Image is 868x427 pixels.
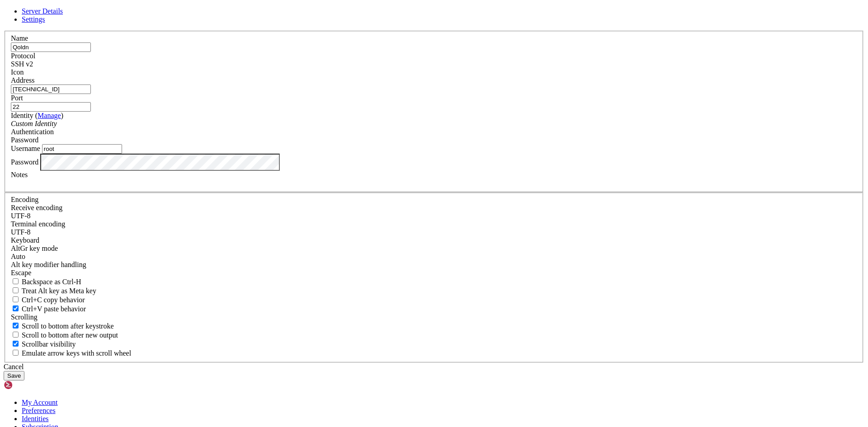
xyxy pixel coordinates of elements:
span: Scroll to bottom after new output [22,331,118,339]
input: Treat Alt key as Meta key [13,287,19,293]
div: UTF-8 [11,228,857,236]
a: Server Details [22,7,63,15]
a: Identities [22,415,49,422]
span: Ctrl+V paste behavior [22,305,86,313]
label: Set the expected encoding for data received from the host. If the encodings do not match, visual ... [11,204,62,211]
input: Port Number [11,102,91,112]
div: UTF-8 [11,212,857,220]
input: Backspace as Ctrl-H [13,278,19,284]
input: Ctrl+V paste behavior [13,305,19,311]
span: Password [11,136,38,144]
div: SSH v2 [11,60,857,68]
label: When using the alternative screen buffer, and DECCKM (Application Cursor Keys) is active, mouse w... [11,349,131,357]
label: Identity [11,112,63,119]
input: Server Name [11,42,91,52]
span: Backspace as Ctrl-H [22,278,81,286]
a: Settings [22,15,45,23]
span: ( ) [35,112,63,119]
input: Scroll to bottom after new output [13,332,19,338]
label: Controls how the Alt key is handled. Escape: Send an ESC prefix. 8-Bit: Add 128 to the typed char... [11,261,86,268]
span: Scroll to bottom after keystroke [22,322,114,330]
label: The default terminal encoding. ISO-2022 enables character map translations (like graphics maps). ... [11,220,65,228]
div: Escape [11,269,857,277]
div: Password [11,136,857,144]
label: Keyboard [11,236,39,244]
input: Ctrl+C copy behavior [13,296,19,302]
input: Login Username [42,144,122,154]
span: Ctrl+C copy behavior [22,296,85,304]
label: Ctrl+V pastes if true, sends ^V to host if false. Ctrl+Shift+V sends ^V to host if true, pastes i... [11,305,86,313]
label: The vertical scrollbar mode. [11,340,76,348]
span: Emulate arrow keys with scroll wheel [22,349,131,357]
span: Escape [11,269,31,277]
a: My Account [22,399,58,406]
label: Password [11,158,38,165]
button: Save [4,371,24,380]
label: Ctrl-C copies if true, send ^C to host if false. Ctrl-Shift-C sends ^C to host if true, copies if... [11,296,85,304]
input: Host Name or IP [11,84,91,94]
span: Scrollbar visibility [22,340,76,348]
span: Treat Alt key as Meta key [22,287,96,295]
span: Auto [11,253,25,260]
input: Scrollbar visibility [13,341,19,347]
label: If true, the backspace should send BS ('\x08', aka ^H). Otherwise the backspace key should send '... [11,278,81,286]
span: UTF-8 [11,212,31,220]
label: Name [11,34,28,42]
input: Emulate arrow keys with scroll wheel [13,350,19,356]
a: Preferences [22,407,56,414]
img: Shellngn [4,380,56,389]
i: Custom Identity [11,120,57,127]
label: Set the expected encoding for data received from the host. If the encodings do not match, visual ... [11,244,58,252]
div: Custom Identity [11,120,857,128]
label: Encoding [11,196,38,203]
label: Protocol [11,52,35,60]
label: Icon [11,68,24,76]
label: Notes [11,171,28,178]
label: Port [11,94,23,102]
input: Scroll to bottom after keystroke [13,323,19,328]
label: Scrolling [11,313,38,321]
div: Cancel [4,363,864,371]
label: Whether the Alt key acts as a Meta key or as a distinct Alt key. [11,287,96,295]
label: Address [11,76,34,84]
a: Manage [38,112,61,119]
span: SSH v2 [11,60,33,68]
div: Auto [11,253,857,261]
label: Scroll to bottom after new output. [11,331,118,339]
label: Authentication [11,128,54,136]
label: Username [11,145,40,152]
label: Whether to scroll to the bottom on any keystroke. [11,322,114,330]
span: UTF-8 [11,228,31,236]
